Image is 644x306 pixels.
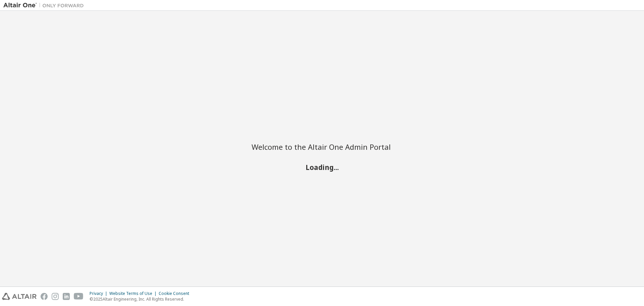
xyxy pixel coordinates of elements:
[252,163,392,171] h2: Loading...
[63,293,70,300] img: linkedin.svg
[252,142,392,151] h2: Welcome to the Altair One Admin Portal
[52,293,59,300] img: instagram.svg
[41,293,48,300] img: facebook.svg
[3,2,87,9] img: Altair One
[159,291,193,296] div: Cookie Consent
[2,293,37,300] img: altair_logo.svg
[109,291,159,296] div: Website Terms of Use
[90,296,193,302] p: © 2025 Altair Engineering, Inc. All Rights Reserved.
[74,293,84,300] img: youtube.svg
[90,291,109,296] div: Privacy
